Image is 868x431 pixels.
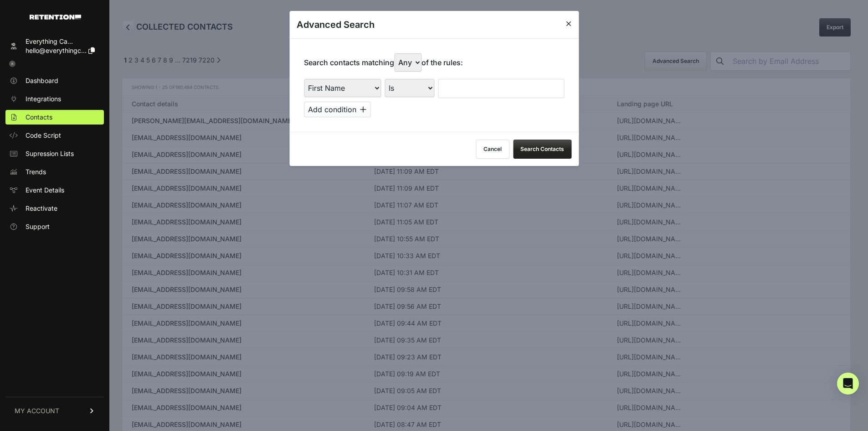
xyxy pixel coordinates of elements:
[5,128,104,143] a: Code Script
[26,204,57,213] span: Reactivate
[5,397,104,425] a: MY ACCOUNT
[15,406,59,415] span: MY ACCOUNT
[5,34,104,58] a: Everything Ca... hello@everythingc...
[26,76,58,85] span: Dashboard
[26,94,61,104] span: Integrations
[5,201,104,216] a: Reactivate
[26,167,46,177] span: Trends
[5,110,104,125] a: Contacts
[26,47,87,54] span: hello@everythingc...
[5,219,104,234] a: Support
[5,183,104,197] a: Event Details
[26,113,52,122] span: Contacts
[304,102,370,117] button: Add condition
[26,149,74,158] span: Supression Lists
[26,37,95,46] div: Everything Ca...
[5,146,104,161] a: Supression Lists
[297,18,375,31] h3: Advanced Search
[5,165,104,179] a: Trends
[5,73,104,88] a: Dashboard
[304,53,463,72] p: Search contacts matching of the rules:
[837,373,859,395] div: Open Intercom Messenger
[30,15,81,20] img: Retention.com
[476,140,509,159] button: Cancel
[26,131,61,140] span: Code Script
[26,186,64,195] span: Event Details
[5,92,104,106] a: Integrations
[26,222,50,231] span: Support
[513,140,571,159] button: Search Contacts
